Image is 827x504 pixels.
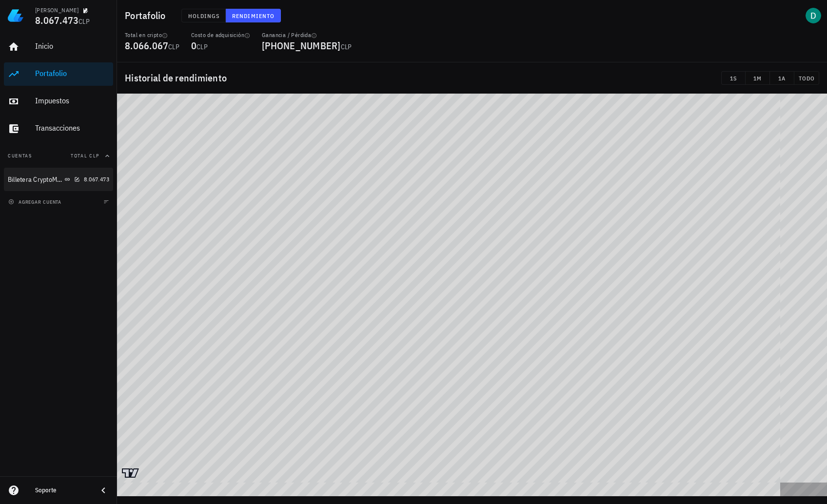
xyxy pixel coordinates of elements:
div: [PERSON_NAME] [35,6,79,14]
button: CuentasTotal CLP [4,144,113,168]
div: Billetera CryptoMarcket [8,175,62,184]
div: Ganancia / Pérdida [262,31,352,39]
span: 1M [749,75,766,82]
a: Impuestos [4,90,113,113]
span: CLP [79,17,90,26]
span: Total CLP [71,153,99,159]
span: [PHONE_NUMBER] [262,39,341,52]
a: Billetera CryptoMarcket 8.067.473 [4,168,113,191]
img: LedgiFi [8,8,23,23]
span: CLP [168,42,179,51]
button: agregar cuenta [6,197,66,207]
a: Portafolio [4,62,113,86]
div: Total en cripto [125,31,179,39]
span: Rendimiento [232,12,275,19]
div: Costo de adquisición [191,31,250,39]
span: agregar cuenta [10,199,61,205]
span: 8.067.473 [35,14,79,27]
div: Soporte [35,486,90,494]
a: Transacciones [4,117,113,140]
span: 8.066.067 [125,39,168,52]
span: Holdings [188,12,220,19]
span: 1A [774,75,790,82]
button: Rendimiento [226,9,281,22]
span: CLP [341,42,352,51]
span: 0 [191,39,197,52]
span: CLP [197,42,208,51]
h1: Portafolio [125,8,170,23]
span: 1S [726,75,741,82]
div: Historial de rendimiento [117,62,827,94]
span: 8.067.473 [84,175,109,183]
button: 1M [746,71,770,85]
button: TODO [794,71,819,85]
div: Portafolio [35,69,109,78]
div: Impuestos [35,96,109,105]
div: avatar [806,8,821,23]
div: Inicio [35,41,109,51]
a: Charting by TradingView [122,468,139,478]
button: 1S [721,71,746,85]
button: Holdings [181,9,226,22]
a: Inicio [4,35,113,58]
button: 1A [770,71,794,85]
div: Transacciones [35,123,109,133]
span: TODO [798,75,815,82]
